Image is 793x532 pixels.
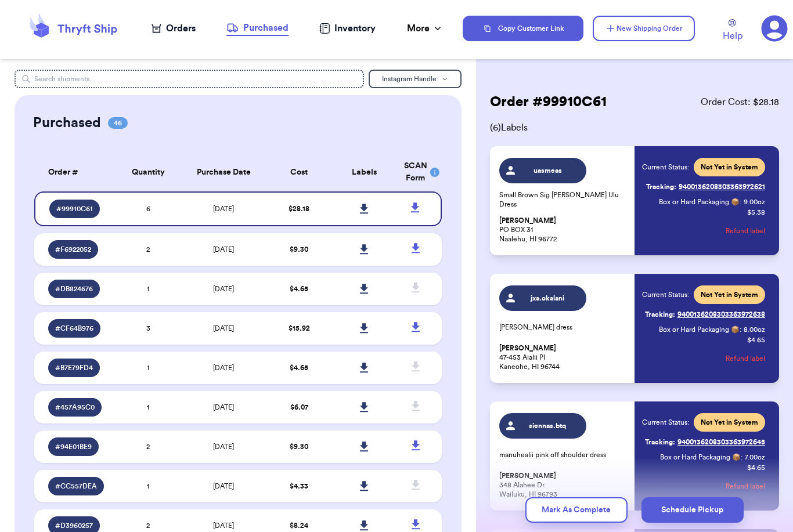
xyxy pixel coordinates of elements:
p: $ 4.65 [747,463,765,472]
span: : [740,197,741,207]
span: 1 [147,404,149,411]
span: Order Cost: $ 28.18 [701,95,779,109]
span: $ 15.92 [289,325,310,332]
span: [DATE] [213,404,234,411]
p: $ 4.65 [747,335,765,345]
span: Not Yet in System [701,162,758,172]
span: 1 [147,364,149,371]
button: Schedule Pickup [641,497,744,523]
span: # 99910C61 [56,204,93,213]
a: Tracking:9400136208303363972645 [645,433,765,451]
span: [DATE] [213,246,234,253]
span: $ 9.30 [290,246,308,253]
span: Not Yet in System [701,290,758,299]
p: [PERSON_NAME] dress [499,323,628,332]
span: 1 [147,285,149,292]
span: Tracking: [645,437,675,447]
a: Tracking:9400136208303363972638 [645,305,765,324]
span: Box or Hard Packaging 📦 [660,454,741,461]
span: [DATE] [213,522,234,529]
span: Box or Hard Packaging 📦 [659,326,740,333]
button: Instagram Handle [369,70,462,88]
span: [DATE] [213,325,234,332]
th: Order # [34,153,116,191]
span: [PERSON_NAME] [499,472,556,480]
span: $ 4.65 [290,285,308,292]
h2: Order # 99910C61 [490,93,607,111]
span: [DATE] [213,364,234,371]
span: 3 [146,325,150,332]
button: Refund label [726,346,765,371]
span: Help [723,29,742,43]
span: Current Status: [642,418,689,427]
span: 7.00 oz [745,453,765,462]
span: $ 4.33 [290,483,308,490]
span: [PERSON_NAME] [499,216,556,225]
span: # F6922052 [55,245,91,254]
span: 8.00 oz [744,325,765,334]
span: ( 6 ) Labels [490,121,779,135]
span: # B7E79FD4 [55,363,93,372]
p: $ 5.38 [747,208,765,217]
span: [DATE] [213,483,234,490]
span: $ 28.18 [289,205,309,212]
a: Purchased [226,21,289,36]
span: # CC557DEA [55,482,97,491]
span: : [740,325,741,334]
span: [DATE] [213,285,234,292]
span: $ 4.65 [290,364,308,371]
div: Purchased [226,21,289,35]
a: Tracking:9400136208303363972621 [646,178,765,196]
span: Current Status: [642,162,689,172]
input: Search shipments... [15,70,364,88]
span: $ 9.30 [290,443,308,450]
span: Instagram Handle [382,75,437,82]
span: 46 [108,117,128,129]
button: Refund label [726,473,765,499]
span: Tracking: [646,182,676,191]
th: Quantity [116,153,181,191]
span: Tracking: [645,310,675,319]
div: SCAN Form [404,160,428,184]
a: 1 [761,15,788,42]
span: : [741,453,742,462]
th: Labels [331,153,396,191]
p: PO BOX 31 Naalehu, HI 96772 [499,216,628,244]
button: Refund label [726,218,765,244]
div: More [407,21,444,35]
span: [DATE] [213,443,234,450]
span: Not Yet in System [701,418,758,427]
button: Copy Customer Link [463,16,583,41]
th: Purchase Date [181,153,266,191]
span: 2 [146,246,150,253]
span: $ 6.07 [290,404,308,411]
span: uasmeas [520,166,575,175]
button: New Shipping Order [593,16,695,41]
span: # CF64B976 [55,324,93,333]
p: 47-453 Aialii Pl Kaneohe, HI 96744 [499,343,628,371]
th: Cost [266,153,331,191]
span: siennas.btq [520,421,575,430]
span: # 457A95C0 [55,403,95,412]
a: Help [723,19,742,43]
span: # 94E01BE9 [55,442,92,451]
span: 1 [147,483,149,490]
p: 348 Alahee Dr. Wailuku, HI 96793 [499,471,628,499]
span: [PERSON_NAME] [499,344,556,353]
span: 6 [146,205,150,212]
span: 9.00 oz [744,197,765,207]
button: Mark As Complete [525,497,628,523]
span: # DB824676 [55,284,93,294]
span: Current Status: [642,290,689,299]
span: # D3960257 [55,521,93,530]
p: manuhealii pink off shoulder dress [499,450,628,459]
span: 2 [146,522,150,529]
a: Orders [152,21,196,35]
p: Small Brown Sig [PERSON_NAME] Ulu Dress [499,190,628,209]
a: Inventory [319,21,376,35]
span: 2 [146,443,150,450]
span: $ 8.24 [290,522,308,529]
span: Box or Hard Packaging 📦 [659,198,740,205]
